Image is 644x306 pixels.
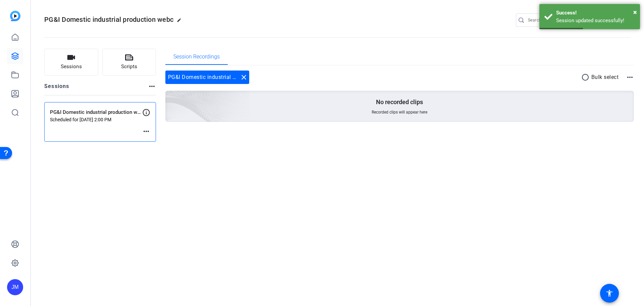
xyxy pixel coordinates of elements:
span: PG&I Domestic industrial production webc [44,15,173,24]
div: PG&I Domestic industrial production webcast recording [165,71,249,84]
p: PG&I Domestic industrial production webcast recording [50,108,142,116]
div: JM [7,279,23,295]
p: Bulk select [591,73,619,81]
span: Recorded clips will appear here [372,110,427,115]
mat-icon: more_horiz [626,73,634,81]
span: Sessions [61,63,82,71]
div: Session updated successfully! [556,17,635,25]
mat-icon: accessibility [605,289,613,297]
mat-icon: edit [177,18,185,26]
span: × [633,8,637,16]
button: Scripts [102,49,156,76]
span: Session Recordings [173,54,220,59]
p: No recorded clips [376,98,423,106]
span: Scripts [121,63,137,71]
mat-icon: radio_button_unchecked [581,73,591,81]
img: blue-gradient.svg [10,11,20,21]
mat-icon: close [240,73,248,81]
h2: Sessions [44,82,69,95]
p: Scheduled for [DATE] 2:00 PM [50,117,142,122]
img: embarkstudio-empty-session.png [90,24,250,170]
button: Close [633,7,637,17]
mat-icon: more_horiz [148,82,156,90]
input: Search [528,16,588,24]
div: Success! [556,9,635,17]
mat-icon: more_horiz [142,127,150,135]
button: Sessions [44,49,98,76]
